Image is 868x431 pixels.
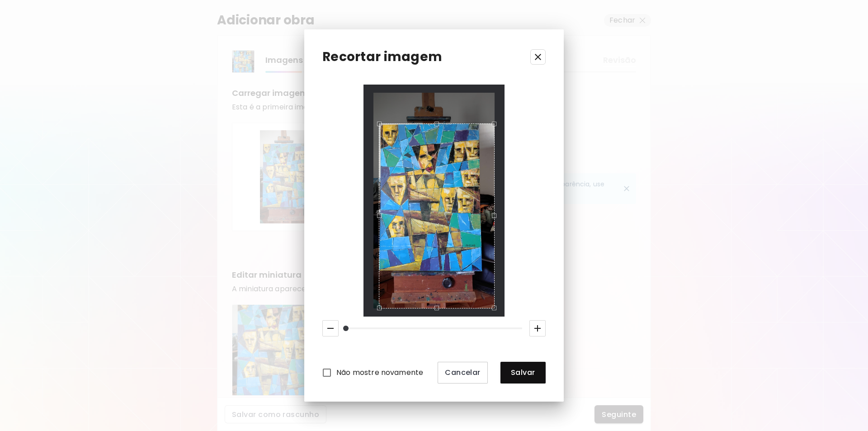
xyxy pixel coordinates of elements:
img: CropImage [373,93,495,308]
div: Use the arrow keys to move the crop selection area [379,123,495,308]
button: Salvar [500,362,546,384]
button: Cancelar [438,362,488,384]
span: Salvar [508,368,538,377]
span: Cancelar [445,368,481,377]
p: Recortar imagem [322,47,442,66]
span: Não mostre novamente [336,367,423,378]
